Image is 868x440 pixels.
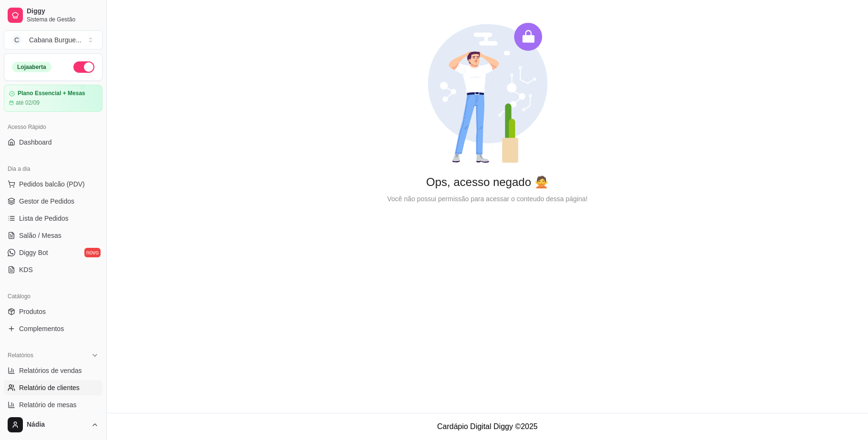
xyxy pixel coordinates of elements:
span: KDS [19,265,33,274]
a: DiggySistema de Gestão [4,4,102,27]
a: Lista de Pedidos [4,211,102,226]
span: Relatório de mesas [19,400,77,410]
button: Nádia [4,413,102,436]
span: Nádia [27,420,87,429]
span: Lista de Pedidos [19,214,69,223]
span: Sistema de Gestão [27,16,99,23]
a: Produtos [4,304,102,319]
a: Relatório de mesas [4,397,102,412]
span: Diggy Bot [19,248,48,257]
button: Alterar Status [73,61,94,73]
span: Pedidos balcão (PDV) [19,179,85,189]
a: KDS [4,262,102,277]
div: Acesso Rápido [4,119,102,135]
span: Salão / Mesas [19,231,61,240]
a: Relatórios de vendas [4,363,102,378]
a: Dashboard [4,135,102,150]
a: Gestor de Pedidos [4,194,102,209]
span: C [12,35,21,45]
div: Cabana Burgue ... [29,35,82,45]
span: Relatórios [8,352,33,359]
article: até 02/09 [16,99,40,107]
span: Dashboard [19,137,52,147]
a: Salão / Mesas [4,228,102,243]
a: Diggy Botnovo [4,245,102,260]
div: Você não possui permissão para acessar o conteudo dessa página! [122,194,853,204]
span: Relatórios de vendas [19,366,82,375]
a: Relatório de clientes [4,380,102,395]
button: Pedidos balcão (PDV) [4,176,102,192]
article: Plano Essencial + Mesas [18,90,85,97]
div: Ops, acesso negado 🙅 [122,175,853,190]
footer: Cardápio Digital Diggy © 2025 [107,413,868,440]
span: Relatório de clientes [19,383,80,392]
span: Diggy [27,7,99,16]
span: Complementos [19,324,64,333]
a: Complementos [4,321,102,336]
a: Plano Essencial + Mesasaté 02/09 [4,85,102,112]
div: Catálogo [4,289,102,304]
div: Dia a dia [4,161,102,176]
span: Gestor de Pedidos [19,196,74,206]
button: Select a team [4,30,102,49]
span: Produtos [19,307,46,316]
div: Loja aberta [12,62,51,72]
